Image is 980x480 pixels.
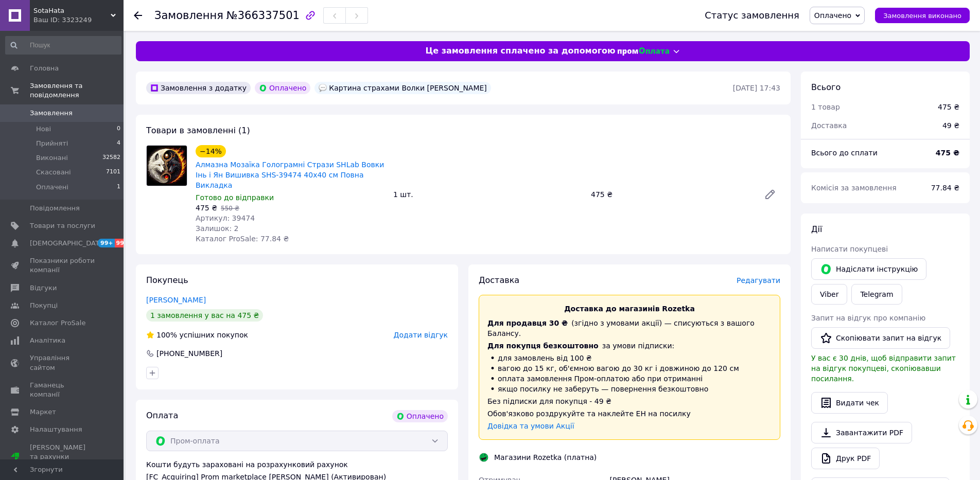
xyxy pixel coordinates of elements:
[36,168,71,177] span: Скасовані
[30,204,80,213] span: Повідомлення
[811,314,925,322] span: Запит на відгук про компанію
[36,139,68,148] span: Прийняті
[811,103,840,111] span: 1 товар
[196,161,384,189] a: Алмазна Мозаїка Голограмні Стрази SHLab Вовки Інь і Ян Вишивка SHS-39474 40x40 см Повна Викладка
[392,410,448,422] div: Оплачено
[30,425,82,434] span: Налаштування
[106,168,120,177] span: 7101
[875,8,970,23] button: Замовлення виконано
[30,301,58,310] span: Покупці
[146,296,206,304] a: [PERSON_NAME]
[196,235,289,243] span: Каталог ProSale: 77.84 ₴
[811,149,878,157] span: Всього до сплати
[221,205,239,212] span: 550 ₴
[705,10,799,21] div: Статус замовлення
[487,342,599,350] span: Для покупця безкоштовно
[36,153,68,163] span: Виконані
[487,408,772,419] div: Обов'язково роздрукуйте та наклейте ЕН на посилку
[30,443,95,471] span: [PERSON_NAME] та рахунки
[196,145,226,157] div: −14%
[487,384,772,394] li: якщо посилку не заберуть — повернення безкоштовно
[5,36,121,55] input: Пошук
[425,45,615,57] span: Це замовлення сплачено за допомогою
[487,396,772,406] div: Без підписки для покупця - 49 ₴
[155,348,223,359] div: [PHONE_NUMBER]
[811,121,847,130] span: Доставка
[814,11,851,20] span: Оплачено
[30,239,106,248] span: [DEMOGRAPHIC_DATA]
[156,331,177,339] span: 100%
[811,422,912,443] a: Завантажити PDF
[146,82,251,94] div: Замовлення з додатку
[30,256,95,275] span: Показники роботи компанії
[117,183,120,192] span: 1
[936,149,959,157] b: 475 ₴
[146,411,178,420] span: Оплата
[487,318,772,339] div: (згідно з умовами акції) — списуються з вашого Балансу.
[811,354,956,383] span: У вас є 30 днів, щоб відправити запит на відгук покупцеві, скопіювавши посилання.
[811,245,888,253] span: Написати покупцеві
[811,448,880,469] a: Друк PDF
[196,224,239,233] span: Залишок: 2
[30,353,95,372] span: Управління сайтом
[154,9,223,22] span: Замовлення
[487,363,772,374] li: вагою до 15 кг, об'ємною вагою до 30 кг і довжиною до 120 см
[564,305,695,313] span: Доставка до магазинів Rozetka
[319,84,327,92] img: :speech_balloon:
[30,336,65,345] span: Аналітика
[487,374,772,384] li: оплата замовлення Пром-оплатою або при отриманні
[394,331,448,339] span: Додати відгук
[811,184,897,192] span: Комісія за замовлення
[117,139,120,148] span: 4
[811,284,847,305] a: Viber
[487,341,772,351] div: за умови підписки:
[36,125,51,134] span: Нові
[196,214,255,222] span: Артикул: 39474
[115,239,132,247] span: 99+
[811,327,950,349] button: Скопіювати запит на відгук
[760,184,780,205] a: Редагувати
[196,204,217,212] span: 475 ₴
[314,82,491,94] div: Картина страхами Волки [PERSON_NAME]
[226,9,300,22] span: №366337501
[479,275,519,285] span: Доставка
[737,276,780,285] span: Редагувати
[492,452,599,463] div: Магазини Rozetka (платна)
[30,407,56,417] span: Маркет
[98,239,115,247] span: 99+
[30,318,85,328] span: Каталог ProSale
[851,284,902,305] a: Telegram
[146,309,263,322] div: 1 замовлення у вас на 475 ₴
[883,12,961,20] span: Замовлення виконано
[30,81,124,100] span: Замовлення та повідомлення
[931,184,959,192] span: 77.84 ₴
[146,330,248,340] div: успішних покупок
[811,224,822,234] span: Дії
[255,82,310,94] div: Оплачено
[587,187,756,202] div: 475 ₴
[146,275,188,285] span: Покупець
[33,6,111,15] span: SotaHata
[30,64,59,73] span: Головна
[936,114,966,137] div: 49 ₴
[811,258,926,280] button: Надіслати інструкцію
[733,84,780,92] time: [DATE] 17:43
[487,319,568,327] span: Для продавця 30 ₴
[389,187,587,202] div: 1 шт.
[134,10,142,21] div: Повернутися назад
[196,193,274,202] span: Готово до відправки
[938,102,959,112] div: 475 ₴
[30,283,57,293] span: Відгуки
[146,126,250,135] span: Товари в замовленні (1)
[811,82,841,92] span: Всього
[36,183,68,192] span: Оплачені
[487,353,772,363] li: для замовлень від 100 ₴
[147,146,187,186] img: Алмазна Мозаїка Голограмні Стрази SHLab Вовки Інь і Ян Вишивка SHS-39474 40x40 см Повна Викладка
[487,422,574,430] a: Довідка та умови Акції
[30,381,95,399] span: Гаманець компанії
[102,153,120,163] span: 32582
[117,125,120,134] span: 0
[33,15,124,25] div: Ваш ID: 3323249
[30,109,73,118] span: Замовлення
[811,392,888,414] button: Видати чек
